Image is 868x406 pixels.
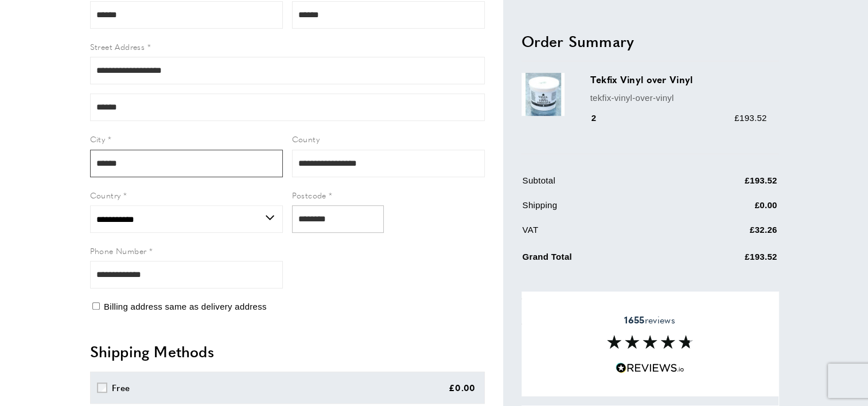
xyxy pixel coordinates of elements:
[624,313,644,326] strong: 1655
[449,381,476,395] div: £0.00
[90,189,121,201] span: Country
[523,198,676,221] td: Shipping
[104,302,267,311] span: Billing address same as delivery address
[292,189,326,201] span: Postcode
[90,41,145,52] span: Street Address
[590,111,613,125] div: 2
[523,223,676,245] td: VAT
[677,223,777,245] td: £32.26
[677,174,777,196] td: £193.52
[616,363,684,374] img: Reviews.io 5 stars
[734,113,766,123] span: £193.52
[90,245,147,256] span: Phone Number
[523,174,676,196] td: Subtotal
[624,314,675,326] span: reviews
[112,381,130,395] div: Free
[521,31,779,52] h2: Order Summary
[523,248,676,272] td: Grand Total
[521,73,565,116] img: Tekfix Vinyl over Vinyl
[292,133,320,145] span: County
[590,73,767,87] h3: Tekfix Vinyl over Vinyl
[677,248,777,272] td: £193.52
[90,341,485,362] h2: Shipping Methods
[677,198,777,221] td: £0.00
[521,289,605,303] span: Apply Discount Code
[90,133,106,145] span: City
[92,302,100,310] input: Billing address same as delivery address
[607,335,693,349] img: Reviews section
[590,91,767,105] p: tekfix-vinyl-over-vinyl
